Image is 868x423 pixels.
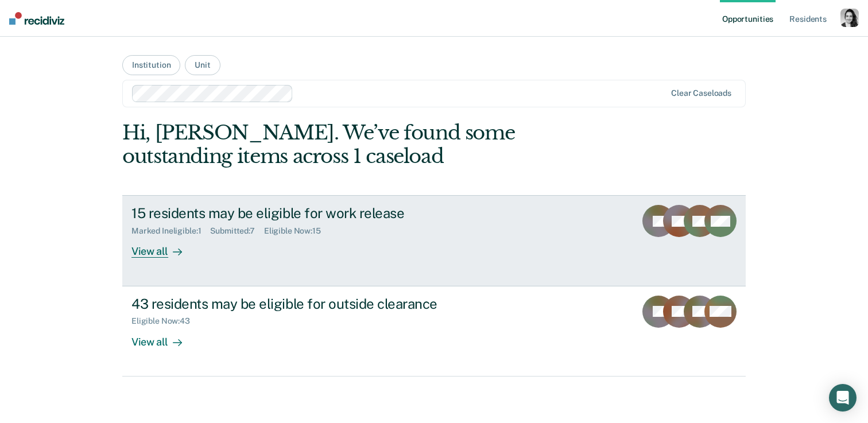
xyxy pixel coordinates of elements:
[131,316,199,326] div: Eligible Now : 43
[829,384,857,412] div: Open Intercom Messenger
[671,88,731,98] div: Clear caseloads
[122,55,180,75] button: Institution
[210,226,264,236] div: Submitted : 7
[131,226,210,236] div: Marked Ineligible : 1
[122,286,746,377] a: 43 residents may be eligible for outside clearanceEligible Now:43View all
[131,236,196,258] div: View all
[131,296,534,312] div: 43 residents may be eligible for outside clearance
[122,121,621,168] div: Hi, [PERSON_NAME]. We’ve found some outstanding items across 1 caseload
[131,326,196,348] div: View all
[122,195,746,286] a: 15 residents may be eligible for work releaseMarked Ineligible:1Submitted:7Eligible Now:15View all
[185,55,220,75] button: Unit
[131,205,534,222] div: 15 residents may be eligible for work release
[9,12,64,25] img: Recidiviz
[264,226,330,236] div: Eligible Now : 15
